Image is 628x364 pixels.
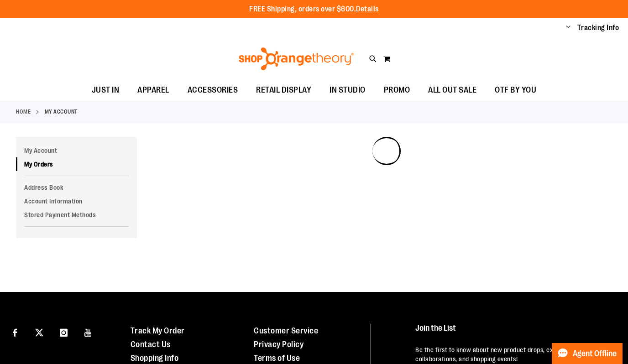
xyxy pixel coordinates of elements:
img: Twitter [35,328,43,337]
a: Details [356,5,379,13]
a: JUST IN [83,80,129,101]
a: OTF BY YOU [486,80,545,101]
a: Stored Payment Methods [16,208,137,222]
span: OTF BY YOU [495,80,536,100]
p: Be the first to know about new product drops, exclusive collaborations, and shopping events! [415,345,611,364]
p: FREE Shipping, orders over $600. [249,4,379,15]
a: My Account [16,144,137,157]
a: APPAREL [128,80,178,101]
a: ALL OUT SALE [419,80,486,101]
a: Privacy Policy [254,340,304,349]
a: ACCESSORIES [178,80,247,101]
a: PROMO [375,80,419,101]
span: PROMO [384,80,410,100]
span: RETAIL DISPLAY [256,80,311,100]
a: Customer Service [254,326,318,335]
a: Home [16,108,31,116]
a: Address Book [16,181,137,194]
span: Agent Offline [573,349,617,358]
span: ACCESSORIES [188,80,238,100]
a: Visit our Instagram page [56,324,72,340]
img: Shop Orangetheory [237,47,356,70]
a: Shopping Info [131,354,179,363]
a: Visit our Facebook page [7,324,23,340]
strong: My Account [45,108,78,116]
a: Contact Us [131,340,171,349]
a: My Orders [16,157,137,171]
a: Visit our Youtube page [80,324,96,340]
a: RETAIL DISPLAY [247,80,320,101]
a: IN STUDIO [320,80,375,101]
button: Account menu [566,23,570,32]
h4: Join the List [415,324,611,341]
a: Tracking Info [577,23,619,33]
a: Visit our X page [31,324,47,340]
span: ALL OUT SALE [428,80,476,100]
span: APPAREL [137,80,169,100]
a: Terms of Use [254,354,300,363]
span: IN STUDIO [330,80,366,100]
button: Agent Offline [552,343,623,364]
span: JUST IN [92,80,120,100]
a: Account Information [16,194,137,208]
a: Track My Order [131,326,185,335]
